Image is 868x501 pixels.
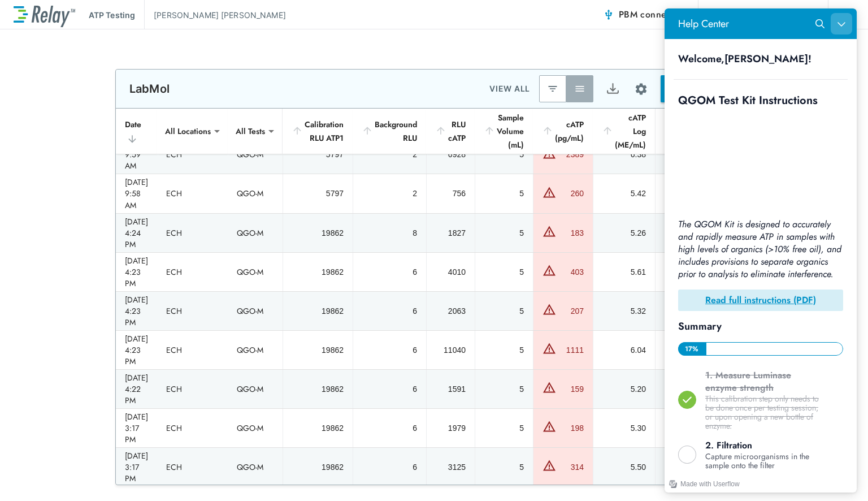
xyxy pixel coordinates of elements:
img: Warning [542,381,556,394]
img: Warning [542,264,556,277]
div: 5 [484,266,524,278]
td: Muestra_5 [655,448,745,486]
td: Muestra_10 [655,214,745,252]
button: Search [145,5,166,26]
td: Muestra_6 [655,370,745,408]
div: [DATE] 4:23 PM [125,255,148,289]
div: 4010 [436,266,466,278]
td: QGO-M [228,135,283,174]
div: 5.30 [602,422,646,434]
img: LuminUltra Relay [14,3,75,27]
div: 2 [362,188,417,199]
p: ATP Testing [89,9,135,21]
div: 19862 [292,383,344,395]
div: 19862 [292,461,344,473]
div: 19862 [292,422,344,434]
div: 5797 [292,188,344,199]
td: Muestra_8 [655,292,745,330]
td: QGO-M [228,448,283,486]
button: Export [599,75,626,102]
div: 2 [362,149,417,160]
td: Muestra_9 [655,331,745,369]
button: Main menu [837,4,854,25]
div: [DATE] 3:17 PM [125,411,148,445]
div: Background RLU [362,118,417,145]
div: 1111 [559,344,584,356]
td: QGO-M [228,174,283,213]
td: Muestra_7 [655,253,745,291]
div: 2389 [559,149,584,160]
div: 6 [362,383,417,395]
div: 159 [559,383,584,395]
div: Made with Userflow [16,469,75,482]
div: 5797 [292,149,344,160]
td: ECH [157,370,228,408]
div: 207 [559,305,584,317]
td: QGO-M [228,253,283,291]
div: 19862 [292,227,344,239]
div: [DATE] 4:23 PM [125,294,148,328]
div: 19862 [292,266,344,278]
div: RLU cATP [435,118,466,145]
div: cATP (pg/mL) [542,118,584,145]
td: ECH [157,174,228,213]
img: Warning [542,303,556,316]
div: 260 [559,188,584,199]
div: [DATE] 4:23 PM [125,333,148,367]
div: 5.32 [602,305,646,317]
p: LabMol [129,82,170,96]
div: 5 [484,227,524,239]
td: Muestra_11 [655,174,745,213]
div: Calibration RLU ATP1 [292,118,344,145]
button: PBM connected [598,3,689,26]
div: 3125 [436,461,466,473]
div: 1591 [436,383,466,395]
div: Help Center [5,9,64,21]
img: Warning [542,342,556,355]
img: View All [574,83,585,94]
span: connected [640,8,684,21]
img: Export Icon [606,82,620,96]
div: 2063 [436,305,466,317]
td: QGO-M [228,214,283,252]
td: ECH [157,409,228,447]
td: Muestra_4 [655,409,745,447]
div: 403 [559,266,584,278]
button: Close Help Center [166,5,188,26]
img: Drawer Icon [837,4,854,25]
div: 5 [484,344,524,356]
div: 5.42 [602,188,646,199]
div: 11040 [436,344,466,356]
div: 198 [559,422,584,434]
div: 1979 [436,422,466,434]
div: 5.61 [602,266,646,278]
div: [DATE] 3:17 PM [125,450,148,484]
span: PBM [619,7,684,23]
div: 5 [484,422,524,434]
div: 8 [362,227,417,239]
div: [DATE] 4:24 PM [125,216,148,250]
div: 6 [362,461,417,473]
p: VIEW ALL [489,82,530,96]
div: 19862 [292,344,344,356]
div: 5 [484,149,524,160]
img: Warning [542,420,556,433]
div: 5 [484,305,524,317]
div: 5 [484,383,524,395]
div: 6.04 [602,344,646,356]
td: Muestra_15 [655,135,745,174]
td: ECH [157,331,228,369]
div: 6 [362,266,417,278]
div: 6928 [436,149,466,160]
